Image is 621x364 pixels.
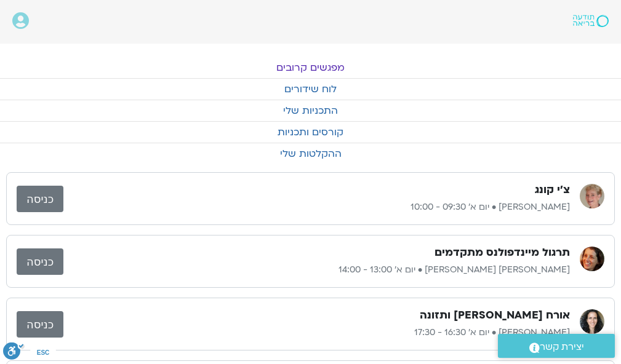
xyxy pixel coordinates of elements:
p: [PERSON_NAME] • יום א׳ 16:30 - 17:30 [63,325,570,340]
img: חני שלם [580,184,604,208]
h3: צ'י קונג [535,183,570,197]
img: הילה אפללו [580,309,604,334]
a: כניסה [17,311,63,338]
span: יצירת קשר [540,339,584,355]
h3: אורח [PERSON_NAME] ותזונה [420,308,570,323]
p: [PERSON_NAME] [PERSON_NAME] • יום א׳ 13:00 - 14:00 [63,263,570,277]
img: סיגל בירן אבוחצירה [580,247,604,271]
a: כניסה [17,186,63,212]
a: כניסה [17,248,63,275]
a: יצירת קשר [498,334,615,358]
h3: תרגול מיינדפולנס מתקדמים [435,245,570,260]
p: [PERSON_NAME] • יום א׳ 09:30 - 10:00 [63,200,570,215]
